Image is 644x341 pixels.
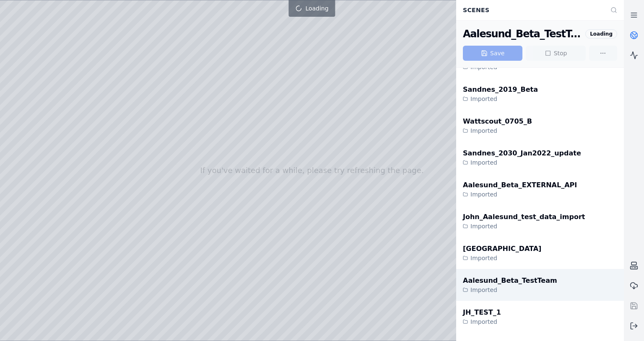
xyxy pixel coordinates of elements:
div: Imported [463,222,585,230]
div: Imported [463,254,541,262]
div: Aalesund_Beta_EXTERNAL_API [463,180,577,190]
div: Imported [463,286,557,294]
div: John_Aalesund_test_data_import [463,212,585,222]
span: Loading [305,4,328,13]
div: Sandnes_2019_Beta [463,85,538,95]
div: Loading [585,29,617,39]
div: Imported [463,158,581,167]
div: JH_TEST_1 [463,307,501,318]
div: Imported [463,318,501,326]
div: Imported [463,190,577,199]
div: Aalesund_Beta_TestTeam [463,27,582,41]
div: Aalesund_Beta_TestTeam [463,276,557,286]
div: Wattscout_0705_B [463,116,532,127]
div: Scenes [458,2,605,18]
div: [GEOGRAPHIC_DATA] [463,244,541,254]
div: Imported [463,95,538,103]
div: Imported [463,127,532,135]
div: Sandnes_2030_Jan2022_update [463,148,581,158]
